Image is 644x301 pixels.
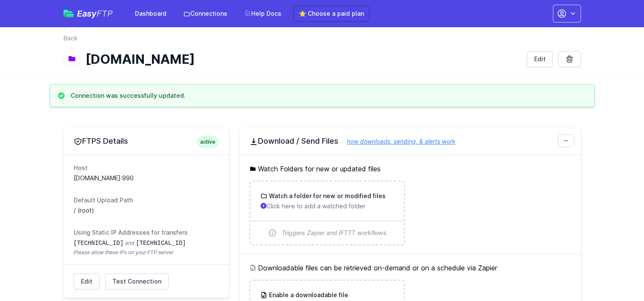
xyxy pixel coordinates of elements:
[282,229,386,237] span: Triggers Zapier and IFTTT workflows
[63,10,74,17] img: easyftp_logo.png
[74,240,124,247] code: [TECHNICAL_ID]
[74,174,219,182] dd: [DOMAIN_NAME]:990
[71,91,186,100] h3: Connection was successfully updated.
[249,136,571,146] h2: Download / Send Files
[125,240,134,246] span: and
[601,258,634,291] iframe: Drift Widget Chat Controller
[74,206,219,215] dd: / (root)
[97,9,113,19] span: FTP
[77,9,113,18] span: Easy
[74,164,219,172] dt: Host
[293,6,369,22] a: ⭐ Choose a paid plan
[197,136,219,148] span: active
[136,240,186,247] code: [TECHNICAL_ID]
[63,9,113,18] a: EasyFTP
[63,34,581,48] nav: Breadcrumb
[74,273,100,290] a: Edit
[338,138,455,145] a: how downloads, sending, & alerts work
[74,196,219,204] dt: Default Upload Path
[74,136,219,146] h2: FTPS Details
[112,277,161,286] span: Test Connection
[63,34,77,43] a: Back
[105,273,169,290] a: Test Connection
[239,6,286,21] a: Help Docs
[86,51,520,67] h1: [DOMAIN_NAME]
[249,164,571,174] h5: Watch Folders for new or updated files
[249,263,571,273] h5: Downloadable files can be retrieved on-demand or on a schedule via Zapier
[178,6,232,21] a: Connections
[74,249,219,256] span: Please allow these IPs on your FTP server
[267,192,386,200] h3: Watch a folder for new or modified files
[130,6,172,21] a: Dashboard
[527,51,553,67] a: Edit
[250,182,404,244] a: Watch a folder for new or modified files Click here to add a watched folder Triggers Zapier and I...
[74,228,219,237] dt: Using Static IP Addresses for transfers
[260,202,394,210] p: Click here to add a watched folder
[267,291,348,299] h3: Enable a downloadable file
